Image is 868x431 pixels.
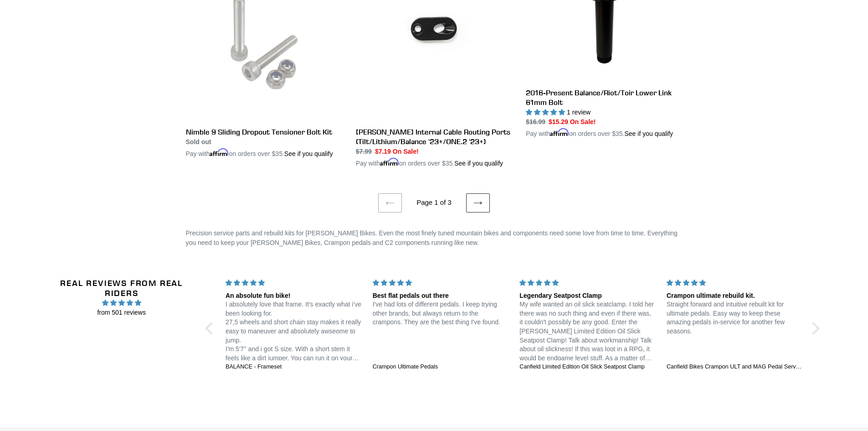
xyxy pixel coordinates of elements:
[519,300,656,363] p: My wife wanted an oil slick seatclamp. I told her there was no such thing and even if there was, ...
[373,278,509,288] div: 5 stars
[226,300,362,363] p: I absolutely love that frame. It's exactly what i've been looking for. 27,5 wheels and short chai...
[186,228,683,248] p: Precision service parts and rebuild kits for [PERSON_NAME] Bikes. Even the most finely tuned moun...
[667,278,803,288] div: 5 stars
[226,291,362,301] div: An absolute fun bike!
[667,291,803,301] div: Crampon ultimate rebuild kit.
[373,300,509,327] p: I've had lots of different pedals. I keep trying other brands, but always return to the crampons....
[373,291,509,301] div: Best flat pedals out there
[404,197,464,208] li: Page 1 of 3
[519,363,656,371] a: Canfield Limited Edition Oil Slick Seatpost Clamp
[667,300,803,336] p: Straight forward and intuitive rebuilt kit for ultimate pedals. Easy way to keep these amazing pe...
[43,298,200,308] span: 4.96 stars
[519,278,656,288] div: 5 stars
[667,363,803,371] a: Canfield Bikes Crampon ULT and MAG Pedal Service Parts
[226,278,362,288] div: 5 stars
[226,363,362,371] a: BALANCE - Frameset
[519,291,656,301] div: Legendary Seatpost Clamp
[43,278,200,298] h2: Real Reviews from Real Riders
[373,363,509,371] a: Crampon Ultimate Pedals
[43,308,200,317] span: from 501 reviews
